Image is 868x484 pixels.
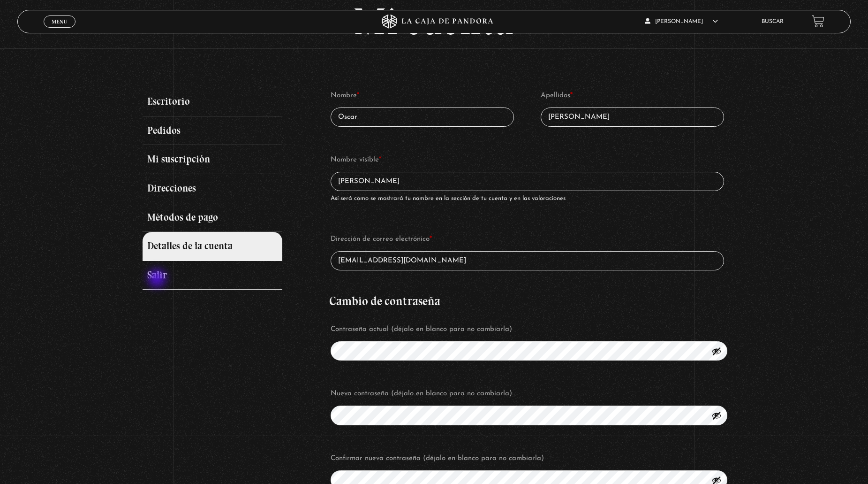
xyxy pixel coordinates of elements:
a: Escritorio [143,87,283,116]
em: Así será como se mostrará tu nombre en la sección de tu cuenta y en las valoraciones [331,195,566,201]
label: Nombre visible [331,153,725,167]
button: Mostrar contraseña [711,410,722,421]
nav: Páginas de cuenta [143,87,317,290]
span: Cerrar [48,26,70,33]
button: Mostrar contraseña [711,346,722,356]
a: Métodos de pago [143,203,283,232]
label: Apellidos [541,89,725,103]
a: Direcciones [143,174,283,203]
h1: Mi cuenta [143,3,726,40]
span: [PERSON_NAME] [645,19,718,24]
label: Nombre [331,89,514,103]
label: Confirmar nueva contraseña (déjalo en blanco para no cambiarla) [331,452,728,466]
span: Menu [52,19,67,24]
a: Detalles de la cuenta [143,232,283,261]
legend: Cambio de contraseña [329,295,440,307]
a: View your shopping cart [812,15,824,28]
a: Salir [143,261,283,290]
a: Buscar [762,19,784,24]
label: Nueva contraseña (déjalo en blanco para no cambiarla) [331,387,728,401]
label: Dirección de correo electrónico [331,232,725,246]
a: Pedidos [143,116,283,146]
label: Contraseña actual (déjalo en blanco para no cambiarla) [331,323,728,337]
a: Mi suscripción [143,145,283,174]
